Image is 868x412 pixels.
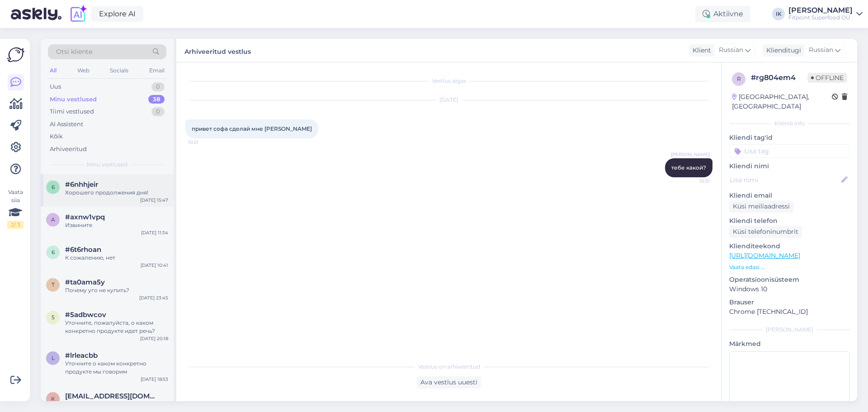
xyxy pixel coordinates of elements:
[671,164,706,171] span: тебе какой?
[48,65,58,76] div: All
[51,395,55,402] span: k
[50,95,97,104] div: Minu vestlused
[139,294,168,301] div: [DATE] 23:45
[65,351,98,360] span: #lrleacbb
[65,360,168,376] div: Уточните о каком конкретно продукте мы говорим
[730,175,840,185] input: Lisa nimi
[65,221,168,229] div: Извините
[7,221,24,229] div: 2 / 3
[75,65,91,76] div: Web
[729,161,850,171] p: Kliendi nimi
[188,139,222,146] span: 10:21
[65,189,168,197] div: Хорошего продолжения дня!
[689,46,711,55] div: Klient
[50,107,94,116] div: Tiimi vestlused
[809,45,833,55] span: Russian
[729,275,850,284] p: Operatsioonisüsteem
[418,363,480,371] span: Vestlus on arhiveeritud
[108,65,130,76] div: Socials
[729,242,850,251] p: Klienditeekond
[151,107,165,116] div: 0
[729,226,802,238] div: Küsi telefoninumbrit
[65,254,168,262] div: К сожалению, нет
[763,46,801,55] div: Klienditugi
[65,400,168,408] div: Прекрасно, спасибо!
[695,6,750,22] div: Aktiivne
[184,44,251,57] label: Arhiveeritud vestlus
[65,392,159,400] span: ks.romanenko.w@gmail.com
[732,92,832,111] div: [GEOGRAPHIC_DATA], [GEOGRAPHIC_DATA]
[69,5,88,24] img: explore-ai
[192,125,312,132] span: привет софа сделай мне [PERSON_NAME]
[729,216,850,226] p: Kliendi telefon
[65,286,168,294] div: Почему уго не купить?
[141,376,168,383] div: [DATE] 18:53
[807,73,847,83] span: Offline
[729,200,793,213] div: Küsi meiliaadressi
[148,95,165,104] div: 38
[52,184,55,190] span: 6
[52,249,55,256] span: 6
[147,65,166,76] div: Email
[50,132,63,141] div: Kõik
[87,161,127,169] span: Minu vestlused
[772,8,785,20] div: IK
[65,319,168,335] div: Уточните, пожалуйста, о каком конкретно продукте идет речь?
[788,7,853,14] div: [PERSON_NAME]
[729,119,850,128] div: Kliendi info
[52,355,55,361] span: l
[65,311,106,319] span: #5adbwcov
[51,216,55,223] span: a
[719,45,743,55] span: Russian
[729,307,850,317] p: Chrome [TECHNICAL_ID]
[52,281,55,288] span: t
[788,7,863,21] a: [PERSON_NAME]Fitpoint Superfood OÜ
[729,251,800,260] a: [URL][DOMAIN_NAME]
[141,229,168,236] div: [DATE] 11:34
[671,151,710,158] span: [PERSON_NAME]
[417,376,481,388] div: Ava vestlus uuesti
[729,339,850,349] p: Märkmed
[185,96,712,104] div: [DATE]
[141,262,168,269] div: [DATE] 10:41
[729,191,850,200] p: Kliendi email
[65,180,98,189] span: #6nhhjeir
[729,263,850,271] p: Vaata edasi ...
[7,46,24,63] img: Askly Logo
[50,145,87,154] div: Arhiveeritud
[56,47,92,57] span: Otsi kliente
[729,133,850,142] p: Kliendi tag'id
[185,77,712,85] div: Vestlus algas
[140,197,168,204] div: [DATE] 15:47
[140,335,168,342] div: [DATE] 20:18
[729,144,850,158] input: Lisa tag
[65,278,105,286] span: #ta0ama5y
[151,82,165,91] div: 0
[7,188,24,229] div: Vaata siia
[788,14,853,21] div: Fitpoint Superfood OÜ
[91,6,143,22] a: Explore AI
[50,120,83,129] div: AI Assistent
[50,82,61,91] div: Uus
[729,284,850,294] p: Windows 10
[737,76,741,82] span: r
[751,72,807,83] div: # rg804em4
[729,326,850,334] div: [PERSON_NAME]
[676,178,710,185] span: 10:31
[65,213,105,221] span: #axnw1vpq
[52,314,55,321] span: 5
[729,298,850,307] p: Brauser
[65,246,101,254] span: #6t6rhoan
